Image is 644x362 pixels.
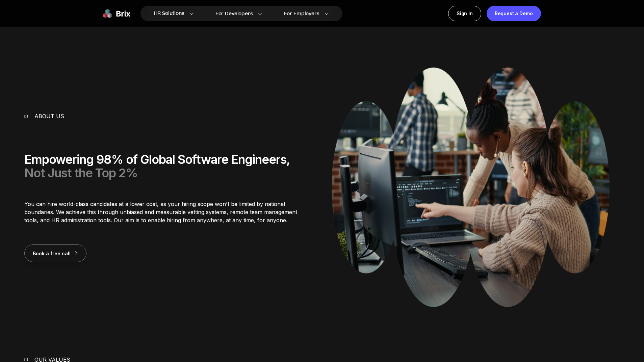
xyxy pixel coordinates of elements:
[154,8,184,19] span: HR Solutions
[215,10,253,17] span: For Developers
[487,6,541,21] a: Request a Demo
[24,165,138,180] span: Not Just the Top 2%
[448,6,481,21] a: Sign In
[24,250,86,257] a: Book a free call
[34,112,64,120] p: About us
[24,114,28,118] img: vector
[24,200,312,224] p: You can hire world-class candidates at a lower cost, as your hiring scope won't be limited by nat...
[24,358,28,361] img: vector
[24,244,86,262] button: Book a free call
[284,10,319,17] span: For Employers
[332,68,610,307] img: About Us
[24,153,312,180] div: Empowering 98% of Global Software Engineers,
